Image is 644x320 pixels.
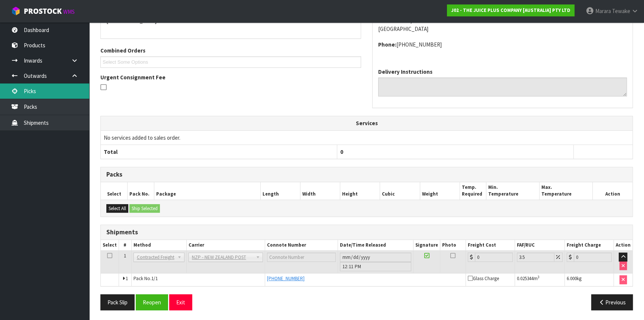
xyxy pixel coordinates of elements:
th: Action [593,182,632,200]
th: Freight Cost [466,240,515,251]
sup: 3 [538,275,540,279]
span: 1 [124,253,126,259]
td: No services added to sales order. [101,130,632,145]
th: Total [101,145,337,159]
strong: phone [378,41,396,48]
th: Method [131,240,186,251]
button: Ship Selected [129,204,160,213]
label: Delivery Instructions [378,68,432,76]
th: Height [340,182,380,200]
img: cube-alt.png [11,6,20,16]
th: Signature [413,240,440,251]
a: J02 - THE JUICE PLUS COMPANY [AUSTRALIA] PTY LTD [447,4,574,16]
td: kg [564,273,614,286]
h3: Packs [106,171,627,178]
th: Temp. Required [460,182,486,200]
th: Width [300,182,340,200]
input: Connote Number [267,253,335,262]
button: Pack Slip [100,294,135,310]
span: Marara [595,7,611,15]
th: Date/Time Released [338,240,413,251]
label: Combined Orders [100,47,145,54]
input: Freight Cost [475,253,513,262]
th: Pack No. [128,182,154,200]
strong: J02 - THE JUICE PLUS COMPANY [AUSTRALIA] PTY LTD [451,7,570,13]
input: Freight Charge [574,253,612,262]
span: 6.000 [567,275,577,282]
td: m [515,273,564,286]
span: [PHONE_NUMBER] [267,275,305,282]
td: Pack No. [131,273,265,286]
th: Photo [440,240,466,251]
address: [PHONE_NUMBER] [378,41,627,48]
input: Freight Adjustment [517,253,554,262]
th: Min. Temperature [486,182,540,200]
th: Freight Charge [564,240,614,251]
th: Cubic [380,182,420,200]
th: Max. Temperature [540,182,593,200]
span: NZP - NEW ZEALAND POST [192,253,253,262]
h3: Shipments [106,229,627,236]
button: Exit [169,294,192,310]
th: Carrier [186,240,265,251]
span: 1 [126,275,128,282]
label: Urgent Consignment Fee [100,73,165,81]
th: Select [101,240,119,251]
th: Weight [420,182,460,200]
th: Action [614,240,632,251]
span: Glass Charge [468,275,499,282]
th: FAF/RUC [515,240,564,251]
th: Services [101,116,632,130]
th: Select [101,182,128,200]
button: Reopen [136,294,168,310]
span: 0.025344 [517,275,534,282]
span: Tewake [612,7,630,15]
th: Length [260,182,300,200]
button: Select All [106,204,128,213]
span: ProStock [24,6,62,16]
span: 1/1 [151,275,158,282]
th: Connote Number [265,240,338,251]
th: # [119,240,132,251]
span: Contracted Freight [137,253,174,262]
small: WMS [63,8,75,15]
th: Package [154,182,260,200]
span: 0 [340,148,343,155]
button: Previous [591,294,633,310]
